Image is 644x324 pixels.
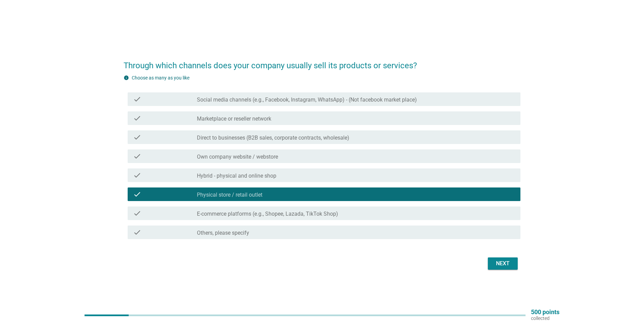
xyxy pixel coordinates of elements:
i: check [133,114,141,122]
i: check [133,133,141,141]
p: collected [531,315,559,321]
button: Next [488,257,518,270]
i: check [133,190,141,198]
label: Others, please specify [197,230,249,236]
i: check [133,95,141,103]
div: Next [493,259,512,268]
p: 500 points [531,309,559,315]
i: check [133,171,141,179]
label: Choose as many as you like [132,75,189,80]
i: check [133,152,141,160]
label: Physical store / retail outlet [197,192,262,198]
label: E-commerce platforms (e.g., Shopee, Lazada, TikTok Shop) [197,211,338,217]
i: check [133,209,141,217]
h2: Through which channels does your company usually sell its products or services? [124,53,520,72]
label: Own company website / webstore [197,154,278,160]
label: Direct to businesses (B2B sales, corporate contracts, wholesale) [197,134,349,141]
i: check [133,228,141,236]
label: Hybrid - physical and online shop [197,173,276,179]
label: Marketplace or reseller network [197,115,271,122]
i: info [124,75,129,80]
label: Social media channels (e.g., Facebook, Instagram, WhatsApp) - (Not facebook market place) [197,96,417,103]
